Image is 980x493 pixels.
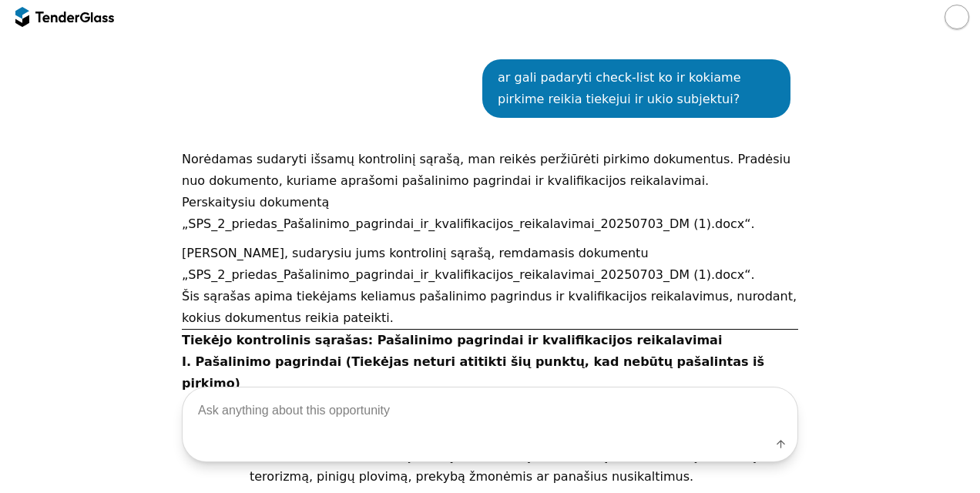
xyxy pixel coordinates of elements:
[182,333,722,347] strong: Tiekėjo kontrolinis sąrašas: Pašalinimo pagrindai ir kvalifikacijos reikalavimai
[182,243,798,286] p: [PERSON_NAME], sudarysiu jums kontrolinį sąrašą, remdamasis dokumentu „SPS_2_priedas_Pašalinimo_p...
[182,149,798,192] p: Norėdamas sudaryti išsamų kontrolinį sąrašą, man reikės peržiūrėti pirkimo dokumentus. Pradėsiu n...
[498,67,775,110] div: ar gali padaryti check-list ko ir kokiame pirkime reikia tiekejui ir ukio subjektui?
[182,354,764,391] strong: I. Pašalinimo pagrindai (Tiekėjas neturi atitikti šių punktų, kad nebūtų pašalintas iš pirkimo)
[182,286,798,329] p: Šis sąrašas apima tiekėjams keliamus pašalinimo pagrindus ir kvalifikacijos reikalavimus, nurodan...
[182,192,798,235] p: Perskaitysiu dokumentą „SPS_2_priedas_Pašalinimo_pagrindai_ir_kvalifikacijos_reikalavimai_2025070...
